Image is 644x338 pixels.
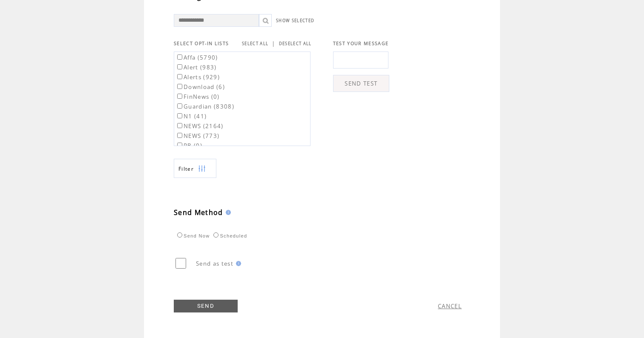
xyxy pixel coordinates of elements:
[175,73,220,81] label: Alerts (929)
[177,143,182,148] input: RB (0)
[233,261,241,266] img: help.gif
[175,122,224,130] label: NEWS (2164)
[333,40,389,46] span: TEST YOUR MESSAGE
[177,54,182,60] input: Affa (5790)
[175,112,207,120] label: N1 (41)
[279,41,312,46] a: DESELECT ALL
[333,75,389,92] a: SEND TEST
[175,54,218,61] label: Affa (5790)
[177,74,182,79] input: Alerts (929)
[177,133,182,138] input: NEWS (773)
[196,260,233,267] span: Send as test
[177,84,182,89] input: Download (6)
[438,302,462,310] a: CANCEL
[174,159,216,178] a: Filter
[175,132,219,140] label: NEWS (773)
[175,103,234,110] label: Guardian (8308)
[175,63,217,71] label: Alert (983)
[211,233,247,238] label: Scheduled
[175,233,210,238] label: Send Now
[177,232,182,238] input: Send Now
[174,208,223,217] span: Send Method
[177,123,182,128] input: NEWS (2164)
[198,159,206,178] img: filters.png
[242,41,268,46] a: SELECT ALL
[177,64,182,69] input: Alert (983)
[177,94,182,99] input: FinNews (0)
[213,232,218,238] input: Scheduled
[272,40,275,47] span: |
[223,210,231,215] img: help.gif
[175,83,225,91] label: Download (6)
[178,165,194,172] span: Show filters
[175,142,202,149] label: RB (0)
[177,113,182,118] input: N1 (41)
[276,18,314,23] a: SHOW SELECTED
[177,103,182,109] input: Guardian (8308)
[174,300,238,312] a: SEND
[175,93,220,100] label: FinNews (0)
[174,40,229,46] span: SELECT OPT-IN LISTS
